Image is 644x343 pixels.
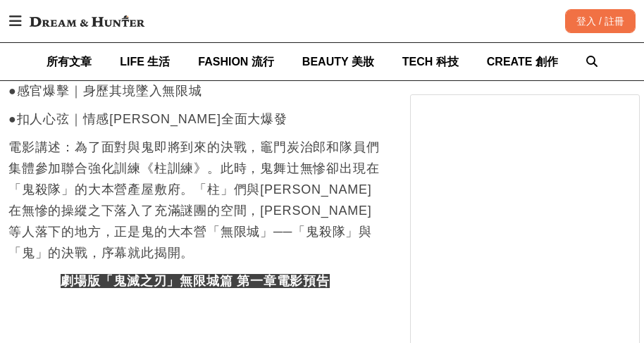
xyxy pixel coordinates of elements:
a: FASHION 流行 [198,43,274,80]
a: CREATE 創作 [487,43,558,80]
img: Dream & Hunter [23,8,151,34]
a: BEAUTY 美妝 [302,43,374,80]
span: 所有文章 [47,56,92,68]
p: 電影講述：為了面對與鬼即將到來的決戰，竈門炭治郎和隊員們集體參加聯合強化訓練《柱訓練》。此時，鬼舞辻無慘卻出現在「鬼殺隊」的大本營產屋敷府。「柱」們與[PERSON_NAME]在無慘的操縱之下落... [8,137,382,263]
strong: 劇場版「鬼滅之刃」無限城篇 第一章電影預告 [61,274,330,288]
span: BEAUTY 美妝 [302,56,374,68]
a: 所有文章 [47,43,92,80]
span: CREATE 創作 [487,56,558,68]
a: TECH 科技 [402,43,459,80]
div: 登入 / 註冊 [565,9,636,33]
span: TECH 科技 [402,56,459,68]
span: FASHION 流行 [198,56,274,68]
a: LIFE 生活 [120,43,170,80]
p: ●扣人心弦｜情感[PERSON_NAME]全面大爆發 [8,108,382,130]
span: LIFE 生活 [120,56,170,68]
p: ●感官爆擊｜身歷其境墜入無限城 [8,80,382,101]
